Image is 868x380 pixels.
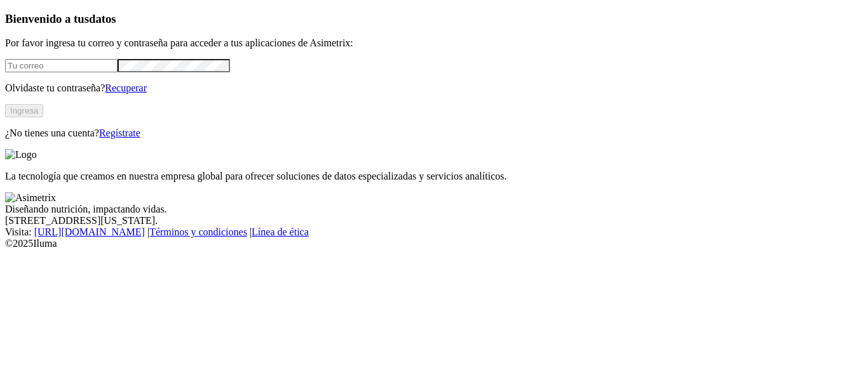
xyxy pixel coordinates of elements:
button: Ingresa [5,104,43,117]
h3: Bienvenido a tus [5,12,863,26]
a: Términos y condiciones [149,226,247,237]
div: [STREET_ADDRESS][US_STATE]. [5,215,863,226]
img: Logo [5,149,37,161]
a: Regístrate [99,128,140,138]
p: ¿No tienes una cuenta? [5,128,863,139]
span: datos [89,12,116,25]
p: Olvidaste tu contraseña? [5,82,863,94]
p: La tecnología que creamos en nuestra empresa global para ofrecer soluciones de datos especializad... [5,171,863,182]
p: Por favor ingresa tu correo y contraseña para acceder a tus aplicaciones de Asimetrix: [5,37,863,49]
input: Tu correo [5,59,118,72]
div: Visita : | | [5,226,863,238]
a: Recuperar [105,82,147,93]
img: Asimetrix [5,192,56,204]
div: © 2025 Iluma [5,238,863,249]
div: Diseñando nutrición, impactando vidas. [5,204,863,215]
a: [URL][DOMAIN_NAME] [34,226,145,237]
a: Línea de ética [252,226,309,237]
